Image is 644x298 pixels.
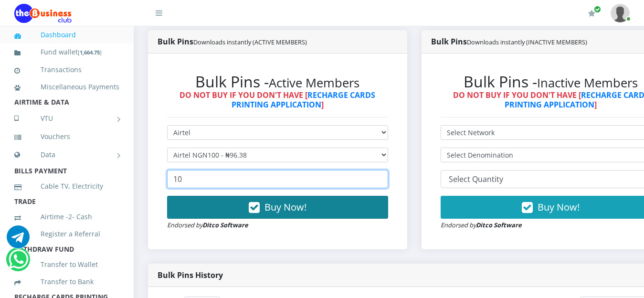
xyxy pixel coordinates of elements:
a: Airtime -2- Cash [14,206,119,228]
input: Enter Quantity [167,170,388,188]
a: Transfer to Wallet [14,254,119,276]
img: Logo [14,4,72,23]
small: Endorsed by [167,221,248,229]
h2: Bulk Pins - [167,73,388,91]
span: Buy Now! [538,201,580,213]
a: Vouchers [14,126,119,148]
a: Chat for support [9,255,28,271]
span: Renew/Upgrade Subscription [594,6,601,13]
a: RECHARGE CARDS PRINTING APPLICATION [232,90,376,109]
a: Transfer to Bank [14,271,119,293]
a: Cable TV, Electricity [14,175,119,197]
strong: Ditco Software [476,221,522,229]
small: Active Members [269,74,359,91]
a: Dashboard [14,24,119,46]
i: Renew/Upgrade Subscription [588,10,595,17]
strong: DO NOT BUY IF YOU DON'T HAVE [ ] [179,90,375,109]
a: Data [14,143,119,167]
span: Buy Now! [264,201,306,213]
a: Transactions [14,59,119,81]
strong: Bulk Pins [158,36,307,47]
b: 1,664.75 [80,49,100,56]
strong: Bulk Pins History [158,270,223,280]
a: Register a Referral [14,223,119,245]
strong: Bulk Pins [431,36,587,47]
small: [ ] [78,49,102,56]
img: User [611,4,630,22]
button: Buy Now! [167,196,388,219]
a: Chat for support [7,233,30,248]
strong: Ditco Software [202,221,248,229]
a: Fund wallet[1,664.75] [14,41,119,64]
a: VTU [14,106,119,130]
small: Downloads instantly (INACTIVE MEMBERS) [467,38,587,46]
small: Endorsed by [441,221,522,229]
a: Miscellaneous Payments [14,76,119,98]
small: Inactive Members [537,74,638,91]
small: Downloads instantly (ACTIVE MEMBERS) [193,38,307,46]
